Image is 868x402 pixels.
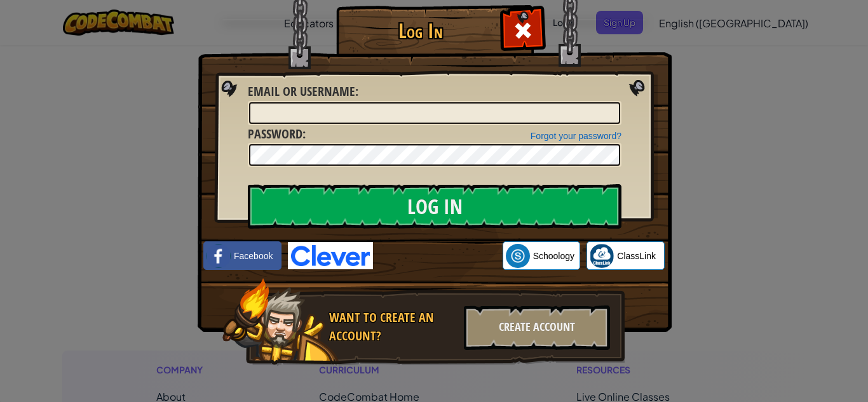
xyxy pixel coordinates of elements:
span: Email or Username [248,83,355,100]
img: clever-logo-blue.png [288,242,373,269]
iframe: Sign in with Google Button [373,242,503,270]
img: schoology.png [506,244,530,268]
label: : [248,125,306,144]
input: Log In [248,184,621,229]
span: Schoology [533,250,574,262]
label: : [248,83,358,101]
img: classlink-logo-small.png [590,244,614,268]
img: facebook_small.png [207,244,231,268]
h1: Log In [339,20,501,42]
div: Want to create an account? [329,309,456,345]
span: Facebook [234,250,273,262]
span: Password [248,125,302,142]
span: ClassLink [617,250,656,262]
a: Forgot your password? [531,131,621,141]
div: Create Account [464,305,610,350]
